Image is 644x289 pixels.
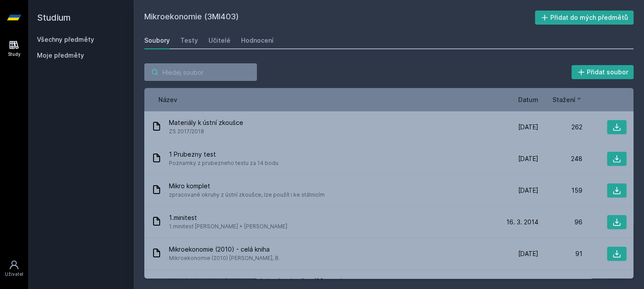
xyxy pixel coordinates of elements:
span: 1 Prubezny test [169,150,278,159]
button: Přidat soubor [571,65,634,79]
span: Materiály k ústní zkoušce [169,118,243,127]
span: Mikro2 - Komplet výpisky z učebnice ke zkoušce (90 stran) [169,277,359,285]
a: Soubory [144,32,170,49]
button: Datum [518,95,538,104]
div: 91 [538,249,582,258]
div: Učitelé [209,36,231,45]
div: Study [8,51,21,58]
button: Název [158,95,177,104]
span: Mikro komplet [169,182,325,190]
span: Mikroekonomie (2010) [PERSON_NAME], B. [169,254,280,263]
div: Uživatel [5,271,23,278]
span: Moje předměty [37,51,84,60]
span: 1.minitest [169,213,287,222]
span: zpracované okruhy z ústní zkoušce, lze použít i ke státnicím [169,190,325,199]
span: Stažení [553,95,575,104]
a: Study [2,35,26,62]
div: 262 [538,123,582,132]
span: 1.minitest [PERSON_NAME] + [PERSON_NAME] [169,222,287,231]
a: Uživatel [2,255,26,282]
div: Hodnocení [241,36,274,45]
span: [DATE] [518,123,538,132]
span: [DATE] [518,186,538,195]
span: 16. 3. 2014 [506,218,538,227]
div: 159 [538,186,582,195]
a: Učitelé [209,32,231,49]
div: Testy [180,36,198,45]
input: Hledej soubor [144,63,257,81]
a: Hodnocení [241,32,274,49]
span: [DATE] [518,249,538,258]
span: ZS 2017/2018 [169,127,243,136]
span: [DATE] [518,154,538,163]
div: 248 [538,154,582,163]
button: Přidat do mých předmětů [535,11,634,25]
span: Poznamky z prubezneho testu za 14 bodu [169,159,278,168]
button: Stažení [553,95,582,104]
a: Všechny předměty [37,36,94,43]
a: Testy [180,32,198,49]
div: 96 [538,218,582,227]
span: Mikroekonomie (2010) - celá kniha [169,245,280,254]
h2: Mikroekonomie (3MI403) [144,11,535,25]
div: Soubory [144,36,170,45]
